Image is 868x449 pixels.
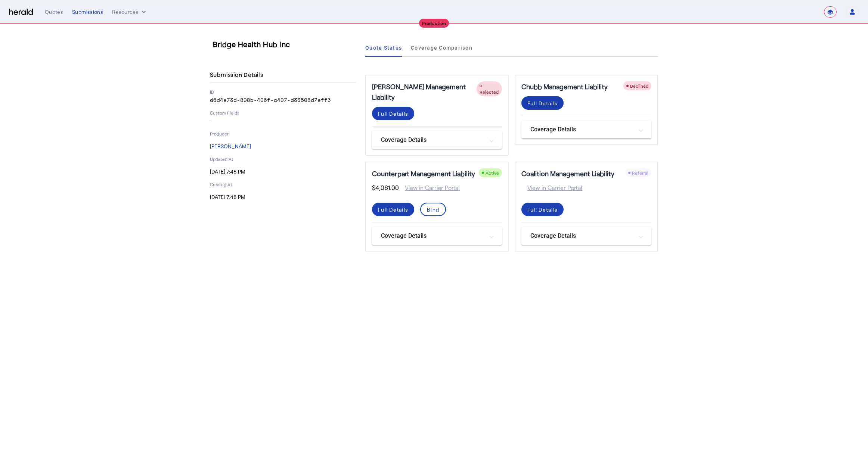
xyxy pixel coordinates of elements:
[210,110,356,116] p: Custom Fields
[530,231,633,240] mat-panel-title: Coverage Details
[632,170,648,175] span: Referral
[378,206,408,213] div: Full Details
[521,81,608,92] h5: Chubb Management Liability
[419,19,449,28] div: Production
[381,135,484,144] mat-panel-title: Coverage Details
[411,39,472,57] a: Coverage Comparison
[210,143,356,150] p: [PERSON_NAME]
[381,231,484,240] mat-panel-title: Coverage Details
[480,89,499,94] span: Rejected
[399,183,460,192] span: View in Carrier Portal
[521,227,651,245] mat-expansion-panel-header: Coverage Details
[372,168,475,179] h5: Counterpart Management Liability
[210,156,356,162] p: Updated At
[210,168,356,175] p: [DATE] 7:48 PM
[521,183,582,192] span: View in Carrier Portal
[521,168,614,179] h5: Coalition Management Liability
[210,96,356,104] p: d6d4e73d-898b-406f-a407-d33508d7eff6
[213,39,359,49] h3: Bridge Health Hub Inc
[210,117,356,125] p: -
[527,99,558,107] div: Full Details
[411,45,472,50] span: Coverage Comparison
[9,9,33,16] img: Herald Logo
[378,110,408,118] div: Full Details
[630,83,648,88] span: Declined
[210,89,356,95] p: ID
[372,131,502,149] mat-expansion-panel-header: Coverage Details
[521,203,564,216] button: Full Details
[420,203,446,216] button: Bind
[210,131,356,137] p: Producer
[45,8,63,16] div: Quotes
[427,206,439,213] div: Bind
[372,81,477,102] h5: [PERSON_NAME] Management Liability
[521,121,651,138] mat-expansion-panel-header: Coverage Details
[372,107,414,120] button: Full Details
[372,227,502,245] mat-expansion-panel-header: Coverage Details
[486,170,499,175] span: Active
[530,125,633,134] mat-panel-title: Coverage Details
[527,206,558,213] div: Full Details
[372,183,399,192] span: $4,061.00
[372,203,414,216] button: Full Details
[112,8,148,16] button: Resources dropdown menu
[72,8,103,16] div: Submissions
[210,193,356,201] p: [DATE] 7:48 PM
[521,96,564,110] button: Full Details
[210,181,356,187] p: Created At
[365,39,402,57] a: Quote Status
[210,70,266,79] h4: Submission Details
[365,45,402,50] span: Quote Status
